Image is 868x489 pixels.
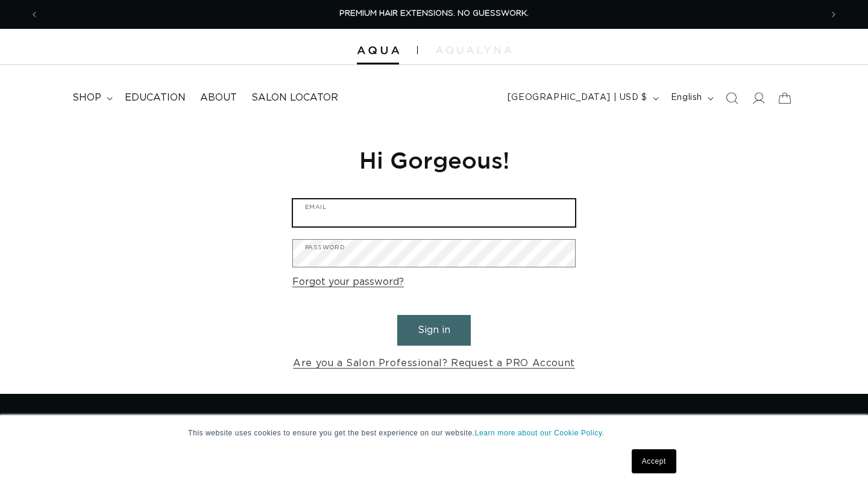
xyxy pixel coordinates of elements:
a: Education [118,84,193,111]
a: Are you a Salon Professional? Request a PRO Account [293,355,575,372]
h1: Hi Gorgeous! [292,145,576,175]
summary: shop [65,84,118,111]
button: Previous announcement [21,3,48,26]
span: shop [72,92,101,104]
span: Education [125,92,186,104]
span: PREMIUM HAIR EXTENSIONS. NO GUESSWORK. [339,10,529,17]
button: English [664,87,719,110]
summary: Search [719,85,745,111]
span: Salon Locator [251,92,338,104]
p: This website uses cookies to ensure you get the best experience on our website. [188,428,680,438]
input: Email [293,199,575,226]
span: [GEOGRAPHIC_DATA] | USD $ [508,92,647,104]
span: English [671,92,702,104]
a: Forgot your password? [292,273,404,291]
button: Sign in [397,315,471,346]
button: [GEOGRAPHIC_DATA] | USD $ [500,87,664,110]
a: Learn more about our Cookie Policy. [475,429,605,437]
a: About [193,84,244,111]
iframe: Chat Widget [705,359,868,489]
img: Aqua Hair Extensions [357,46,399,55]
button: Next announcement [820,3,847,26]
img: aqualyna.com [436,46,511,54]
a: Salon Locator [244,84,345,111]
span: About [200,92,237,104]
a: Accept [632,449,676,473]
